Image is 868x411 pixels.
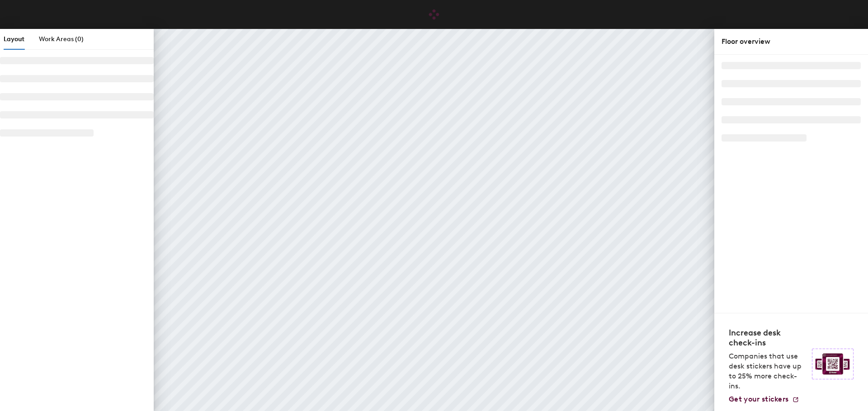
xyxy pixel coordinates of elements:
div: Floor overview [722,36,861,47]
span: Get your stickers [729,395,788,403]
img: Sticker logo [812,349,854,379]
p: Companies that use desk stickers have up to 25% more check-ins. [729,351,807,391]
span: Layout [4,35,24,43]
span: Work Areas (0) [39,35,84,43]
a: Get your stickers [729,395,799,404]
h4: Increase desk check-ins [729,328,807,348]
